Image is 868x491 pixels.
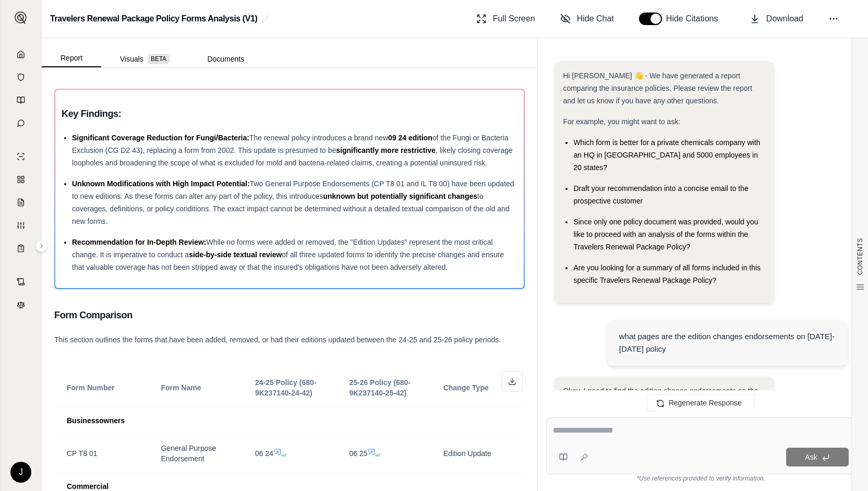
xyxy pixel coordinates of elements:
span: Draft your recommendation into a concise email to the prospective customer [573,184,748,205]
h3: Key Findings: [62,104,517,123]
button: Report [42,50,101,67]
button: Download [745,8,807,29]
span: Form Name [161,384,201,392]
span: Are you looking for a summary of all forms included in this specific Travelers Renewal Package Po... [573,264,761,284]
span: For example, you might want to ask: [563,117,680,126]
span: Unknown Modifications with High Impact Potential: [72,179,250,188]
span: Recommendation for In-Depth Review: [72,238,206,246]
span: to coverages, definitions, or policy conditions. The exact impact cannot be determined without a ... [72,192,510,225]
a: Claim Coverage [7,192,35,213]
span: Download [766,13,803,25]
a: Legal Search Engine [7,294,35,315]
span: Okay, I need to find the edition change endorsements on the [DATE]-[DATE] policy, which is the fi... [563,387,758,408]
span: Regenerate Response [669,399,742,407]
h3: Form Comparison [54,306,525,325]
span: of all three updated forms to identify the precise changes and ensure that valuable coverage has ... [72,250,504,271]
span: Edition Update [443,449,491,458]
span: This section outlines the forms that have been added, removed, or had their editions updated betw... [54,336,501,344]
span: significantly more restrictive [336,146,436,154]
a: Single Policy [7,146,35,167]
span: Ask [805,453,817,461]
span: The renewal policy introduces a brand new [249,134,388,142]
span: CP T8 01 [67,449,98,458]
button: Full Screen [472,8,539,29]
button: Documents [188,51,263,67]
span: Two General Purpose Endorsements (CP T8 01 and IL T8 00) have been updated to new editions. As th... [72,179,514,200]
span: 25-26 Policy (680-9K237140-25-42) [349,378,411,397]
span: 06 24 [255,449,273,458]
span: Significant Coverage Reduction for Fungi/Bacteria: [72,134,249,142]
img: Expand sidebar [15,11,27,24]
button: Expand sidebar [35,239,48,252]
span: side-by-side textual review [189,250,282,259]
span: CONTENTS [856,238,864,275]
span: Form Number [67,384,115,392]
span: 24-25 Policy (680-9K237140-24-42) [255,378,317,397]
span: While no forms were added or removed, the "Edition Updates" represent the most critical change. I... [72,238,493,259]
a: Custom Report [7,215,35,236]
button: Ask [786,448,849,466]
span: Change Type [443,384,489,392]
a: Prompt Library [7,90,35,111]
span: 06 25 [349,449,367,458]
a: Documents Vault [7,67,35,88]
a: Chat [7,113,35,134]
span: unknown but potentially significant changes [323,192,477,200]
span: Businessowners [67,416,125,425]
button: Regenerate Response [647,394,755,411]
span: Since only one policy document was provided, would you like to proceed with an analysis of the fo... [573,218,758,251]
h2: Travelers Renewal Package Policy Forms Analysis (V1) [50,9,257,28]
span: General Purpose Endorsement [161,444,216,463]
button: Hide Chat [556,8,618,29]
span: Hide Citations [666,13,725,25]
button: Download as Excel [502,371,523,392]
span: BETA [148,54,170,64]
span: , likely closing coverage loopholes and broadening the scope of what is excluded for mold and bac... [72,146,513,167]
span: 09 24 edition [388,134,432,142]
button: Visuals [101,51,188,67]
div: *Use references provided to verify information. [546,474,855,483]
span: Full Screen [493,13,535,25]
a: Contract Analysis [7,271,35,292]
a: Policy Comparisons [7,169,35,190]
div: what pages are the edition changes endorsements on [DATE]-[DATE] policy [619,330,836,355]
span: Hi [PERSON_NAME] 👋 - We have generated a report comparing the insurance policies. Please review t... [563,71,752,105]
div: J [10,462,31,483]
button: Expand sidebar [10,7,31,28]
a: Home [7,44,35,65]
span: Hide Chat [577,13,614,25]
a: Coverage Table [7,238,35,259]
span: Which form is better for a private chemicals company with an HQ in [GEOGRAPHIC_DATA] and 5000 emp... [573,138,760,172]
